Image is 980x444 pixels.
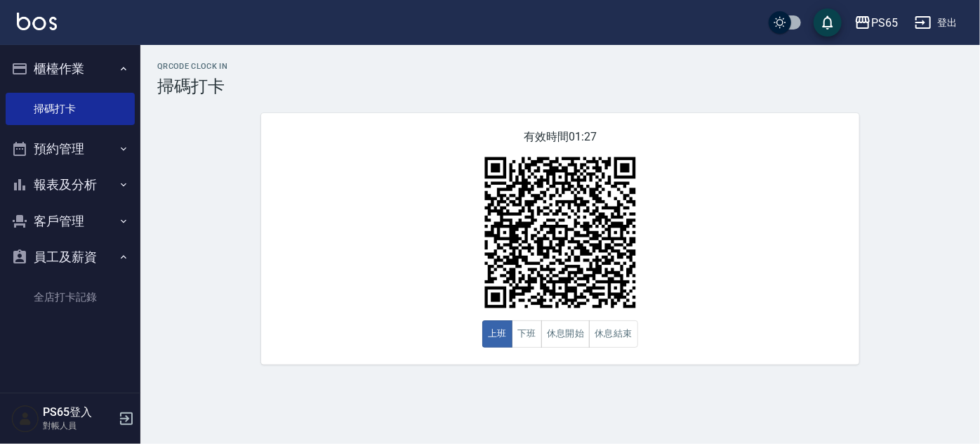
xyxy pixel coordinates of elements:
[6,239,135,275] button: 員工及薪資
[6,93,135,125] a: 掃碼打卡
[6,281,135,313] a: 全店打卡記錄
[512,320,542,348] button: 下班
[6,131,135,167] button: 預約管理
[6,51,135,87] button: 櫃檯作業
[43,405,114,419] h5: PS65登入
[871,14,898,32] div: PS65
[909,10,963,36] button: 登出
[541,320,590,348] button: 休息開始
[17,13,57,30] img: Logo
[43,419,114,432] p: 對帳人員
[849,8,903,37] button: PS65
[589,320,638,348] button: 休息結束
[261,113,859,365] div: 有效時間 01:27
[157,77,963,96] h3: 掃碼打卡
[157,62,963,71] h2: QRcode Clock In
[6,166,135,203] button: 報表及分析
[482,320,512,348] button: 上班
[814,8,842,37] button: save
[11,405,39,433] img: Person
[6,203,135,240] button: 客戶管理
